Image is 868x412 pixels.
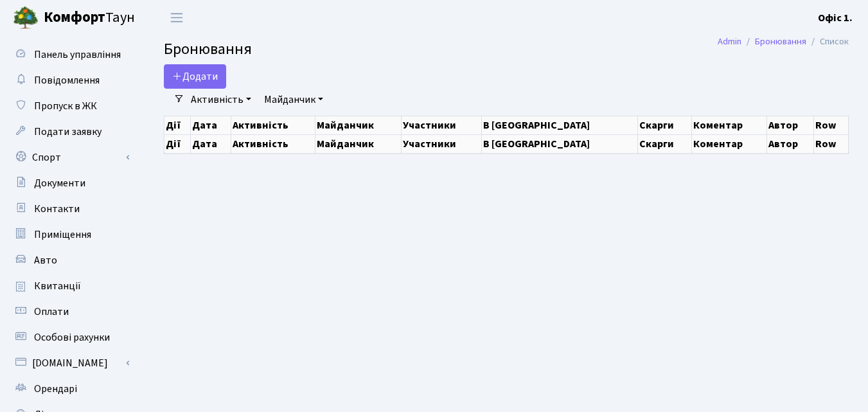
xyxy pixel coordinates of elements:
[34,176,85,190] span: Документи
[315,116,401,134] th: Майданчик
[231,134,315,153] th: Активність
[692,116,767,134] th: Коментар
[767,116,814,134] th: Автор
[164,38,252,60] span: Бронювання
[813,134,848,153] th: Row
[482,134,638,153] th: В [GEOGRAPHIC_DATA]
[755,35,806,48] a: Бронювання
[6,325,135,350] a: Особові рахунки
[44,7,135,29] span: Таун
[259,89,328,111] a: Майданчик
[34,330,110,345] span: Особові рахунки
[34,202,80,216] span: Контакти
[806,35,849,49] li: Список
[164,134,191,153] th: Дії
[164,64,226,89] button: Додати
[6,222,135,247] a: Приміщення
[813,116,848,134] th: Row
[482,116,638,134] th: В [GEOGRAPHIC_DATA]
[401,116,481,134] th: Участники
[6,350,135,376] a: [DOMAIN_NAME]
[818,10,853,26] a: Офіс 1.
[767,134,814,153] th: Автор
[698,28,868,55] nav: breadcrumb
[34,253,57,267] span: Авто
[13,5,39,31] img: logo.png
[6,170,135,196] a: Документи
[6,196,135,222] a: Контакти
[692,134,767,153] th: Коментар
[6,93,135,119] a: Пропуск в ЖК
[34,382,77,396] span: Орендарі
[161,7,193,28] button: Переключити навігацію
[164,116,191,134] th: Дії
[186,89,256,111] a: Активність
[191,134,231,153] th: Дата
[231,116,315,134] th: Активність
[6,247,135,273] a: Авто
[6,273,135,299] a: Квитанції
[34,305,69,319] span: Оплати
[34,279,81,293] span: Квитанції
[638,116,692,134] th: Скарги
[718,35,741,48] a: Admin
[44,7,105,28] b: Комфорт
[191,116,231,134] th: Дата
[315,134,401,153] th: Майданчик
[6,145,135,170] a: Спорт
[34,125,102,139] span: Подати заявку
[34,48,121,62] span: Панель управління
[34,228,91,242] span: Приміщення
[401,134,481,153] th: Участники
[6,67,135,93] a: Повідомлення
[818,11,853,25] b: Офіс 1.
[6,376,135,402] a: Орендарі
[34,99,97,113] span: Пропуск в ЖК
[34,73,100,87] span: Повідомлення
[6,299,135,325] a: Оплати
[638,134,692,153] th: Скарги
[6,119,135,145] a: Подати заявку
[6,42,135,67] a: Панель управління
